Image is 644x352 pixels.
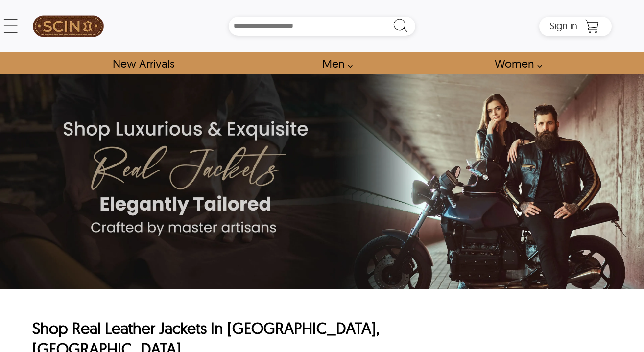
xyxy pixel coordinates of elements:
a: Shop Women Leather Jackets [483,52,548,74]
span: Sign in [549,20,577,32]
a: Shop New Arrivals [101,52,185,74]
a: Shopping Cart [582,19,602,34]
a: shop men's leather jackets [311,52,358,74]
img: SCIN [33,5,104,47]
iframe: chat widget [583,291,644,337]
a: SCIN [32,5,105,47]
a: Sign in [549,23,577,31]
